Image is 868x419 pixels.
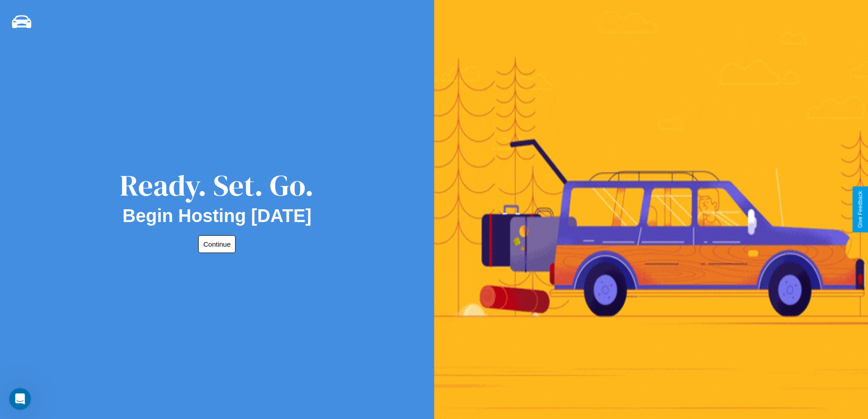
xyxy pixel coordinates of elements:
div: Give Feedback [857,191,863,228]
div: Ready. Set. Go. [120,165,314,206]
h2: Begin Hosting [DATE] [123,206,312,226]
button: Continue [198,235,236,253]
iframe: Intercom live chat [9,388,31,410]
